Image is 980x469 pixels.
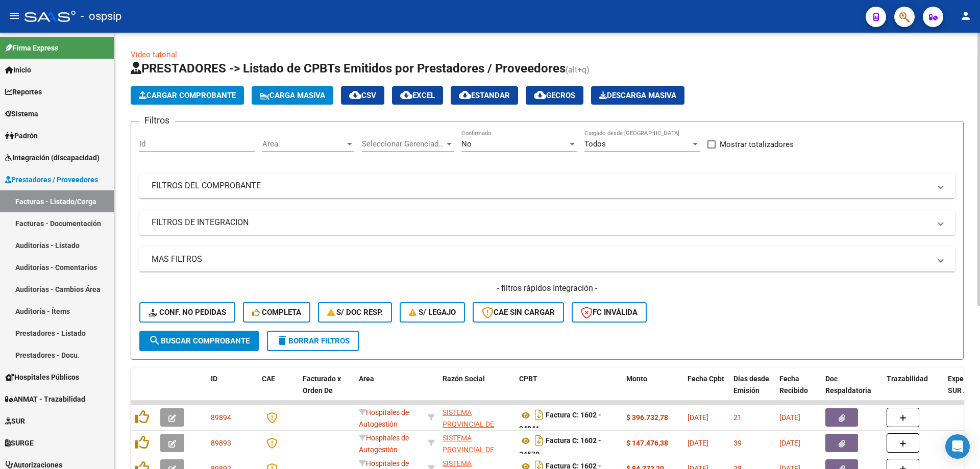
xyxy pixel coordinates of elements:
span: Area [262,139,345,149]
span: Hospitales Públicos [5,372,79,383]
span: SISTEMA PROVINCIAL DE SALUD [443,408,494,440]
span: Razón Social [443,375,485,383]
button: Descarga Masiva [591,86,684,105]
span: [DATE] [779,413,800,422]
span: Facturado x Orden De [303,375,341,394]
span: Borrar Filtros [276,336,350,345]
button: Borrar Filtros [267,331,359,351]
mat-icon: cloud_download [400,89,412,101]
datatable-header-cell: Trazabilidad [883,368,944,413]
button: Completa [243,302,310,323]
span: ID [211,375,217,383]
span: Area [359,375,374,383]
app-download-masive: Descarga masiva de comprobantes (adjuntos) [591,86,684,105]
button: Gecros [526,86,583,105]
span: CAE SIN CARGAR [482,308,555,317]
span: No [461,139,472,149]
span: Sistema [5,108,38,119]
span: Cargar Comprobante [139,91,236,100]
span: ANMAT - Trazabilidad [5,393,85,405]
button: Carga Masiva [252,86,333,105]
mat-expansion-panel-header: FILTROS DEL COMPROBANTE [139,174,955,198]
datatable-header-cell: Monto [622,368,683,413]
div: 30691822849 [443,407,511,428]
mat-icon: cloud_download [349,89,361,101]
span: Gecros [534,91,575,100]
span: CPBT [519,375,537,383]
h4: - filtros rápidos Integración - [139,283,955,294]
span: CAE [262,375,275,383]
mat-panel-title: MAS FILTROS [152,254,930,265]
strong: Factura C: 1602 - 34570 [519,437,601,459]
span: (alt+q) [566,65,590,75]
datatable-header-cell: CPBT [515,368,622,413]
datatable-header-cell: Facturado x Orden De [299,368,355,413]
span: [DATE] [688,413,708,422]
button: Conf. no pedidas [139,302,235,323]
span: CSV [349,91,376,100]
mat-panel-title: FILTROS DE INTEGRACION [152,217,930,228]
button: Buscar Comprobante [139,331,259,351]
span: S/ Doc Resp. [327,308,383,317]
strong: Factura C: 1602 - 34841 [519,411,601,433]
mat-icon: delete [276,334,288,347]
mat-icon: menu [8,10,20,22]
button: FC Inválida [572,302,647,323]
mat-icon: cloud_download [459,89,471,101]
span: SURGE [5,437,34,449]
span: Días desde Emisión [733,375,769,394]
button: S/ legajo [400,302,465,323]
span: Mostrar totalizadores [720,138,794,151]
span: Prestadores / Proveedores [5,174,98,185]
mat-expansion-panel-header: MAS FILTROS [139,247,955,271]
span: S/ legajo [409,308,456,317]
button: Cargar Comprobante [131,86,244,105]
span: Seleccionar Gerenciador [362,139,445,149]
a: Video tutorial [131,50,177,59]
span: SISTEMA PROVINCIAL DE SALUD [443,434,494,465]
span: EXCEL [400,91,435,100]
button: S/ Doc Resp. [318,302,393,323]
datatable-header-cell: Fecha Recibido [775,368,821,413]
mat-icon: cloud_download [534,89,546,101]
button: CSV [341,86,384,105]
div: Open Intercom Messenger [945,434,970,459]
span: Fecha Cpbt [688,375,724,383]
span: Monto [626,375,647,383]
span: PRESTADORES -> Listado de CPBTs Emitidos por Prestadores / Proveedores [131,61,566,76]
span: SUR [5,415,25,427]
button: Estandar [451,86,518,105]
span: [DATE] [688,439,708,447]
strong: $ 147.476,38 [626,439,668,447]
span: 21 [733,413,742,422]
span: Hospitales de Autogestión [359,434,409,454]
span: Integración (discapacidad) [5,152,100,163]
datatable-header-cell: Días desde Emisión [729,368,775,413]
mat-expansion-panel-header: FILTROS DE INTEGRACION [139,210,955,235]
mat-panel-title: FILTROS DEL COMPROBANTE [152,180,930,191]
mat-icon: search [149,334,161,347]
span: Estandar [459,91,510,100]
span: Fecha Recibido [779,375,808,394]
h3: Filtros [139,113,175,128]
span: [DATE] [779,439,800,447]
datatable-header-cell: Fecha Cpbt [683,368,729,413]
datatable-header-cell: Area [355,368,424,413]
span: FC Inválida [581,308,638,317]
div: 30691822849 [443,432,511,454]
span: Doc Respaldatoria [825,375,871,394]
span: - ospsip [81,5,121,28]
span: Completa [252,308,301,317]
datatable-header-cell: Razón Social [438,368,515,413]
i: Descargar documento [532,432,546,449]
datatable-header-cell: ID [207,368,258,413]
span: Conf. no pedidas [149,308,226,317]
span: Padrón [5,130,38,141]
strong: $ 396.732,78 [626,413,668,422]
span: Trazabilidad [887,375,928,383]
mat-icon: person [960,10,972,22]
span: 89894 [211,413,231,422]
button: CAE SIN CARGAR [473,302,564,323]
span: 39 [733,439,742,447]
datatable-header-cell: Doc Respaldatoria [821,368,883,413]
